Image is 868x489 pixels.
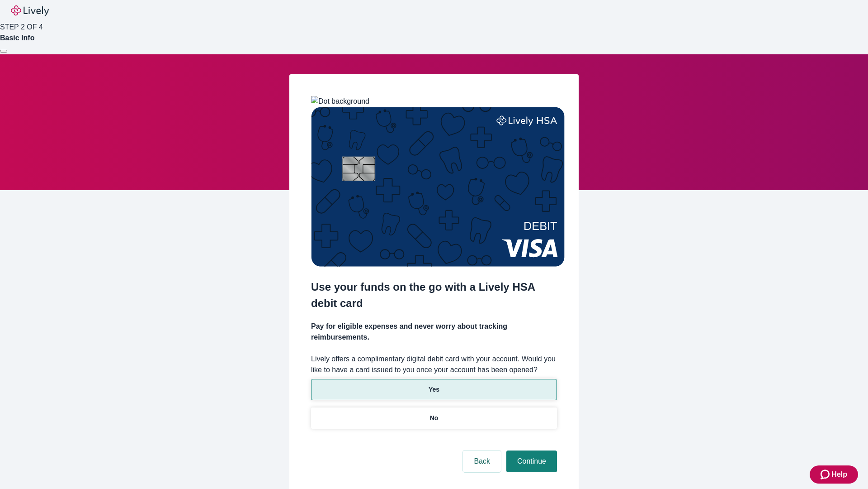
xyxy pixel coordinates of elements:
[430,413,439,423] p: No
[311,354,557,375] label: Lively offers a complimentary digital debit card with your account. Would you like to have a card...
[429,385,439,394] p: Yes
[821,469,831,480] svg: Zendesk support icon
[463,451,501,472] button: Back
[810,465,858,484] button: Zendesk support iconHelp
[506,451,557,472] button: Continue
[311,407,557,429] button: No
[311,379,557,400] button: Yes
[311,96,369,107] img: Dot background
[11,5,49,16] img: Lively
[831,469,847,480] span: Help
[311,279,557,312] h2: Use your funds on the go with a Lively HSA debit card
[311,321,557,343] h4: Pay for eligible expenses and never worry about tracking reimbursements.
[311,107,565,267] img: Debit card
